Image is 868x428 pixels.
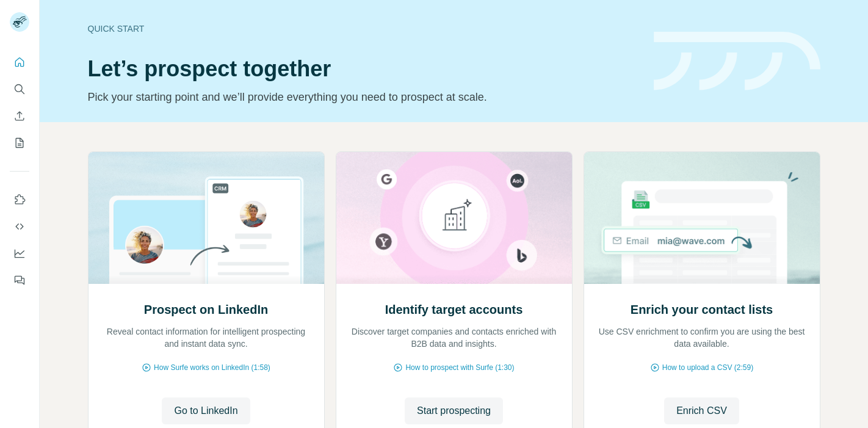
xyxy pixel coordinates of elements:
[664,397,739,424] button: Enrich CSV
[10,216,29,238] button: Use Surfe API
[676,404,727,418] span: Enrich CSV
[336,152,573,284] img: Identify target accounts
[10,269,29,291] button: Feedback
[631,301,773,318] h2: Enrich your contact lists
[10,242,29,264] button: Dashboard
[88,152,325,284] img: Prospect on LinkedIn
[101,325,312,350] p: Reveal contact information for intelligent prospecting and instant data sync.
[349,325,560,350] p: Discover target companies and contacts enriched with B2B data and insights.
[385,301,523,318] h2: Identify target accounts
[154,362,270,373] span: How Surfe works on LinkedIn (1:58)
[596,325,808,350] p: Use CSV enrichment to confirm you are using the best data available.
[144,301,268,318] h2: Prospect on LinkedIn
[662,362,753,373] span: How to upload a CSV (2:59)
[10,105,29,127] button: Enrich CSV
[584,152,820,284] img: Enrich your contact lists
[405,397,503,424] button: Start prospecting
[162,397,250,424] button: Go to LinkedIn
[654,32,820,91] img: banner
[405,362,514,373] span: How to prospect with Surfe (1:30)
[10,132,29,154] button: My lists
[174,404,237,418] span: Go to LinkedIn
[10,189,29,211] button: Use Surfe on LinkedIn
[10,78,29,100] button: Search
[88,57,639,81] h1: Let’s prospect together
[88,23,639,35] div: Quick start
[88,89,639,106] p: Pick your starting point and we’ll provide everything you need to prospect at scale.
[417,404,491,418] span: Start prospecting
[10,51,29,73] button: Quick start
